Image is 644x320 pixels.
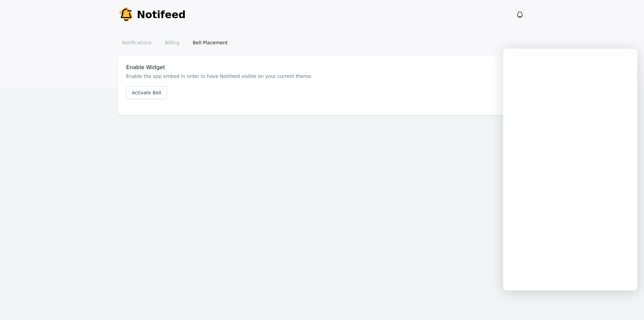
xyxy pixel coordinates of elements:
[503,49,637,290] iframe: gist-messenger-iframe
[118,7,134,23] img: Your Company
[189,37,232,49] a: Bell Placement
[621,297,637,313] iframe: gist-messenger-bubble-iframe
[126,64,165,71] span: Enable Widget
[126,86,167,99] a: Activate Bell
[137,9,186,21] span: Notifeed
[126,73,518,80] p: Enable the app embed in order to have Notifeed visible on your current theme.
[118,37,156,49] a: Notifications
[118,7,186,23] a: Notifeed
[161,37,183,49] a: Billing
